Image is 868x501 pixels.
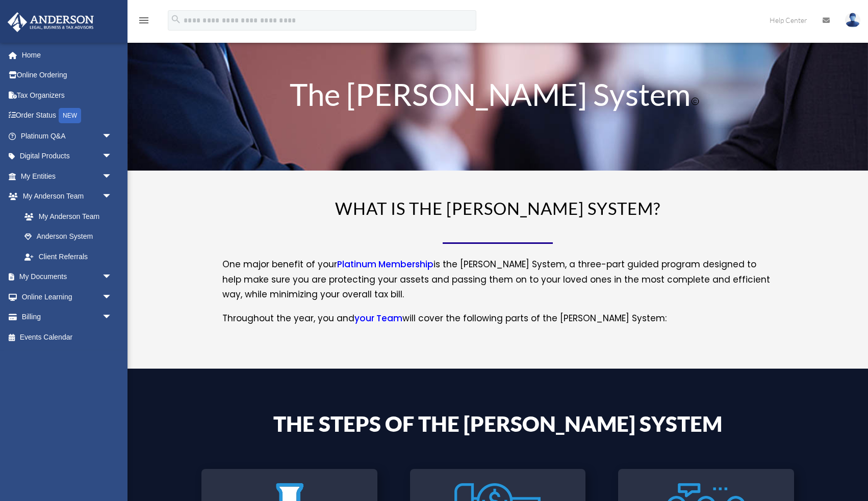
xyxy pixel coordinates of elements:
a: Digital Productsarrow_drop_down [7,146,127,166]
span: arrow_drop_down [102,166,122,187]
a: your Team [354,312,402,329]
p: Throughout the year, you and will cover the following parts of the [PERSON_NAME] System: [222,311,773,326]
p: One major benefit of your is the [PERSON_NAME] System, a three-part guided program designed to he... [222,257,773,311]
a: Online Ordering [7,65,127,86]
a: Events Calendar [7,327,127,347]
i: search [170,14,182,25]
span: arrow_drop_down [102,126,122,147]
a: Client Referrals [14,246,127,267]
a: My Anderson Team [14,206,127,227]
a: Online Learningarrow_drop_down [7,287,127,307]
span: arrow_drop_down [102,307,122,328]
div: NEW [59,108,81,123]
a: My Anderson Teamarrow_drop_down [7,186,127,207]
span: WHAT IS THE [PERSON_NAME] SYSTEM? [335,198,660,218]
span: arrow_drop_down [102,186,122,207]
a: Platinum Q&Aarrow_drop_down [7,126,127,146]
span: arrow_drop_down [102,287,122,308]
a: Platinum Membership [337,258,433,275]
span: arrow_drop_down [102,146,122,167]
a: Anderson System [14,227,122,247]
span: arrow_drop_down [102,267,122,288]
a: My Entitiesarrow_drop_down [7,166,127,186]
a: Billingarrow_drop_down [7,307,127,327]
img: User Pic [845,13,860,27]
a: My Documentsarrow_drop_down [7,267,127,287]
a: menu [138,18,150,26]
h1: The [PERSON_NAME] System [222,79,773,115]
h4: The Steps of the [PERSON_NAME] System [222,413,773,439]
a: Tax Organizers [7,85,127,105]
a: Home [7,45,127,65]
img: Anderson Advisors Platinum Portal [5,12,97,32]
i: menu [138,14,150,26]
a: Order StatusNEW [7,105,127,126]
